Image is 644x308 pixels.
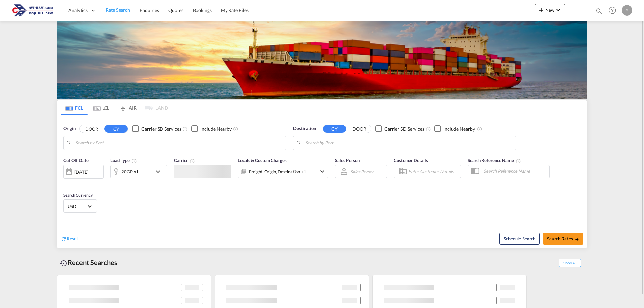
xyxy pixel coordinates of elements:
md-icon: icon-plus 400-fg [537,6,545,14]
span: Cut Off Date [63,158,89,163]
span: Origin [63,125,75,132]
md-icon: The selected Trucker/Carrierwill be displayed in the rate results If the rates are from another f... [190,158,195,164]
img: LCL+%26+FCL+BACKGROUND.png [57,21,587,99]
md-pagination-wrapper: Use the left and right arrow keys to navigate between tabs [61,100,168,115]
div: Freight Origin Destination Factory Stuffing [249,167,306,176]
div: Origin DOOR CY Checkbox No InkUnchecked: Search for CY (Container Yard) services for all selected... [57,115,587,248]
md-icon: icon-chevron-down [554,6,562,14]
div: [DATE] [74,169,88,175]
span: Carrier [174,158,195,163]
div: Carrier SD Services [141,126,181,132]
div: Include Nearby [200,126,232,132]
md-icon: icon-airplane [119,104,127,109]
span: Customer Details [394,158,428,163]
span: USD [68,203,87,209]
img: 166978e0a5f911edb4280f3c7a976193.png [10,3,55,18]
div: 20GP x1 [121,167,139,176]
md-icon: Unchecked: Search for CY (Container Yard) services for all selected carriers.Checked : Search for... [426,126,431,132]
md-checkbox: Checkbox No Ink [132,125,181,132]
span: Sales Person [335,158,360,163]
md-select: Select Currency: $ USDUnited States Dollar [67,201,93,211]
div: Include Nearby [443,126,475,132]
span: New [537,7,562,13]
md-tab-item: LCL [88,100,114,115]
input: Enter Customer Details [408,166,459,176]
span: My Rate Files [221,7,249,13]
div: Y [622,5,632,16]
button: DOOR [347,125,371,133]
md-datepicker: Select [63,178,68,187]
div: [DATE] [63,165,104,179]
md-checkbox: Checkbox No Ink [191,125,232,132]
span: Analytics [68,7,88,14]
button: Note: By default Schedule search will only considerorigin ports, destination ports and cut off da... [499,233,540,245]
span: Help [607,5,618,16]
md-select: Sales Person [350,167,375,176]
button: Search Ratesicon-arrow-right [543,233,583,245]
md-icon: icon-refresh [61,236,67,242]
input: Search Reference Name [480,166,549,176]
span: Enquiries [140,7,159,13]
div: icon-refreshReset [61,235,78,243]
md-icon: Unchecked: Ignores neighbouring ports when fetching rates.Checked : Includes neighbouring ports w... [233,126,238,132]
div: icon-magnify [595,7,603,17]
div: Freight Origin Destination Factory Stuffingicon-chevron-down [238,165,328,178]
span: Search Rates [547,236,579,241]
span: Show All [559,259,581,267]
md-tab-item: AIR [114,100,141,115]
md-icon: Unchecked: Search for CY (Container Yard) services for all selected carriers.Checked : Search for... [182,126,188,132]
div: 20GP x1icon-chevron-down [110,165,167,178]
md-icon: icon-backup-restore [60,259,68,267]
md-icon: Your search will be saved by the below given name [516,158,521,164]
div: Recent Searches [57,255,120,270]
input: Search by Port [305,138,513,148]
md-icon: Unchecked: Ignores neighbouring ports when fetching rates.Checked : Includes neighbouring ports w... [477,126,482,132]
md-icon: icon-arrow-right [575,237,579,242]
md-checkbox: Checkbox No Ink [375,125,424,132]
input: Search by Port [75,138,283,148]
span: Reset [67,236,78,241]
button: DOOR [80,125,103,133]
span: Quotes [168,7,183,13]
span: Search Currency [63,193,93,198]
span: Load Type [110,158,137,163]
button: CY [104,125,128,133]
span: Bookings [193,7,212,13]
button: icon-plus 400-fgNewicon-chevron-down [535,4,565,17]
md-icon: icon-chevron-down [154,168,165,176]
md-icon: icon-magnify [595,7,603,15]
span: Destination [293,125,316,132]
div: Help [607,5,622,17]
md-tab-item: FCL [61,100,88,115]
button: CY [323,125,346,133]
span: Search Reference Name [468,158,521,163]
md-checkbox: Checkbox No Ink [434,125,475,132]
span: Locals & Custom Charges [238,158,287,163]
md-icon: icon-information-outline [131,158,137,164]
div: Carrier SD Services [384,126,424,132]
span: Rate Search [106,7,130,13]
md-icon: icon-chevron-down [318,167,326,175]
